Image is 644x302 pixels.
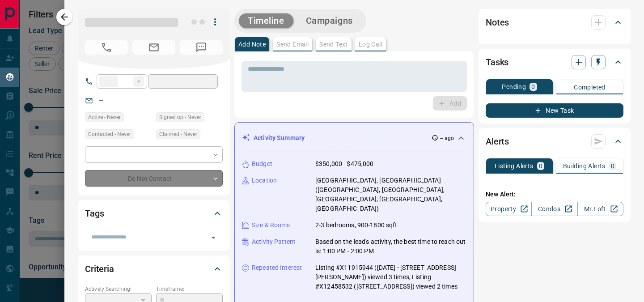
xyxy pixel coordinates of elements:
[495,163,534,169] p: Listing Alerts
[85,40,128,55] span: No Number
[574,84,606,90] p: Completed
[539,163,542,169] p: 0
[486,190,623,199] p: New Alert:
[85,203,223,224] div: Tags
[611,163,614,169] p: 0
[315,263,466,291] p: Listing #X11915944 ([DATE] - [STREET_ADDRESS][PERSON_NAME]) viewed 3 times, Listing #X12458532 ([...
[531,84,535,90] p: 0
[531,202,577,216] a: Condos
[254,133,305,143] p: Activity Summary
[88,130,131,139] span: Contacted - Never
[252,237,296,247] p: Activity Pattern
[486,15,509,30] h2: Notes
[252,176,277,185] p: Location
[315,237,466,256] p: Based on the lead's activity, the best time to reach out is: 1:00 PM - 2:00 PM
[486,51,623,73] div: Tasks
[315,176,466,213] p: [GEOGRAPHIC_DATA], [GEOGRAPHIC_DATA] ([GEOGRAPHIC_DATA], [GEOGRAPHIC_DATA], [GEOGRAPHIC_DATA], [G...
[252,159,272,169] p: Budget
[486,103,623,118] button: New Task
[85,206,104,221] h2: Tags
[486,134,509,149] h2: Alerts
[99,97,103,104] a: --
[252,221,290,230] p: Size & Rooms
[85,262,114,276] h2: Criteria
[85,258,223,280] div: Criteria
[486,131,623,152] div: Alerts
[207,231,220,244] button: Open
[156,285,223,293] p: Timeframe:
[486,55,508,69] h2: Tasks
[486,12,623,33] div: Notes
[159,130,197,139] span: Claimed - Never
[577,202,623,216] a: Mr.Loft
[132,40,175,55] span: No Email
[297,13,362,28] button: Campaigns
[252,263,302,272] p: Repeated Interest
[315,159,374,169] p: $350,000 - $475,000
[85,285,152,293] p: Actively Searching:
[486,202,532,216] a: Property
[85,170,223,187] div: Do Not Contact
[159,113,201,122] span: Signed up - Never
[239,13,293,28] button: Timeline
[242,130,466,146] div: Activity Summary-- ago
[180,40,223,55] span: No Number
[88,113,121,122] span: Active - Never
[502,84,526,90] p: Pending
[563,163,606,169] p: Building Alerts
[238,41,266,47] p: Add Note
[315,221,398,230] p: 2-3 bedrooms, 900-1800 sqft
[440,134,454,142] p: -- ago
